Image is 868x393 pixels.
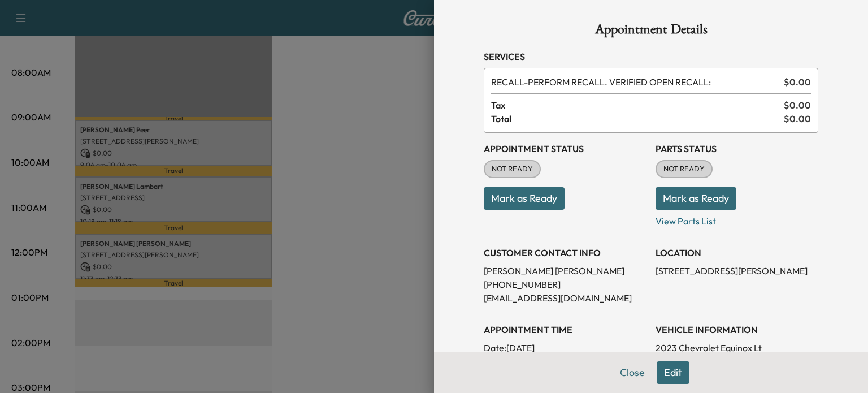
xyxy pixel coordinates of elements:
[484,323,646,336] h3: APPOINTMENT TIME
[613,361,652,384] button: Close
[484,187,565,210] button: Mark as Ready
[484,264,646,278] p: [PERSON_NAME] [PERSON_NAME]
[484,142,646,156] h3: Appointment Status
[656,264,818,278] p: [STREET_ADDRESS][PERSON_NAME]
[484,50,818,63] h3: Services
[784,75,811,89] span: $ 0.00
[485,163,540,175] span: NOT READY
[656,210,818,228] p: View Parts List
[484,246,646,260] h3: CUSTOMER CONTACT INFO
[484,341,646,355] p: Date: [DATE]
[491,98,784,112] span: Tax
[491,75,779,89] span: PERFORM RECALL. VERIFIED OPEN RECALL:
[656,246,818,260] h3: LOCATION
[656,341,818,355] p: 2023 Chevrolet Equinox Lt
[657,361,689,384] button: Edit
[656,323,818,336] h3: VEHICLE INFORMATION
[656,142,818,156] h3: Parts Status
[657,163,711,175] span: NOT READY
[484,291,646,305] p: [EMAIL_ADDRESS][DOMAIN_NAME]
[484,23,818,41] h1: Appointment Details
[784,112,811,126] span: $ 0.00
[491,112,784,126] span: Total
[784,98,811,112] span: $ 0.00
[484,278,646,291] p: [PHONE_NUMBER]
[656,187,736,210] button: Mark as Ready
